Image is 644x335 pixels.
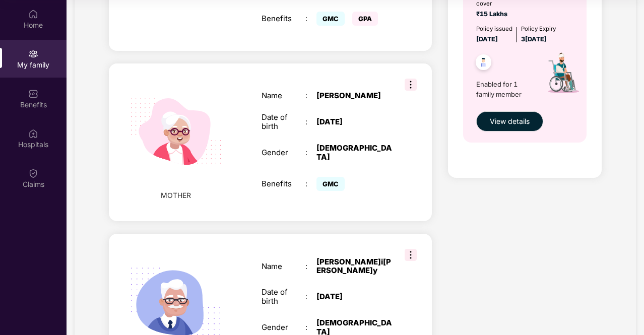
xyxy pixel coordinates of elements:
[476,111,543,131] button: View details
[28,89,38,99] img: svg+xml;base64,PHN2ZyBpZD0iQmVuZWZpdHMiIHhtbG5zPSJodHRwOi8vd3d3LnczLm9yZy8yMDAwL3N2ZyIgd2lkdGg9Ij...
[316,144,393,162] div: [DEMOGRAPHIC_DATA]
[305,292,316,301] div: :
[471,51,496,76] img: svg+xml;base64,PHN2ZyB4bWxucz0iaHR0cDovL3d3dy53My5vcmcvMjAwMC9zdmciIHdpZHRoPSI0OC45NDMiIGhlaWdodD...
[534,44,591,106] img: icon
[476,24,512,33] div: Policy issued
[305,148,316,157] div: :
[476,79,534,100] span: Enabled for 1 family member
[305,323,316,332] div: :
[521,35,547,43] span: 3[DATE]
[521,24,556,33] div: Policy Expiry
[161,190,191,201] span: MOTHER
[316,91,393,100] div: [PERSON_NAME]
[305,91,316,100] div: :
[262,14,305,23] div: Benefits
[262,91,305,100] div: Name
[305,179,316,188] div: :
[262,288,305,306] div: Date of birth
[316,12,345,26] span: GMC
[316,177,345,191] span: GMC
[405,249,417,261] img: svg+xml;base64,PHN2ZyB3aWR0aD0iMzIiIGhlaWdodD0iMzIiIHZpZXdCb3g9IjAgMCAzMiAzMiIgZmlsbD0ibm9uZSIgeG...
[352,12,378,26] span: GPA
[316,117,393,126] div: [DATE]
[305,262,316,271] div: :
[28,9,38,19] img: svg+xml;base64,PHN2ZyBpZD0iSG9tZSIgeG1sbnM9Imh0dHA6Ly93d3cudzMub3JnLzIwMDAvc3ZnIiB3aWR0aD0iMjAiIG...
[28,128,38,139] img: svg+xml;base64,PHN2ZyBpZD0iSG9zcGl0YWxzIiB4bWxucz0iaHR0cDovL3d3dy53My5vcmcvMjAwMC9zdmciIHdpZHRoPS...
[305,14,316,23] div: :
[262,179,305,188] div: Benefits
[262,323,305,332] div: Gender
[490,116,530,127] span: View details
[316,292,393,301] div: [DATE]
[262,148,305,157] div: Gender
[262,113,305,131] div: Date of birth
[28,168,38,178] img: svg+xml;base64,PHN2ZyBpZD0iQ2xhaW0iIHhtbG5zPSJodHRwOi8vd3d3LnczLm9yZy8yMDAwL3N2ZyIgd2lkdGg9IjIwIi...
[476,35,498,43] span: [DATE]
[262,262,305,271] div: Name
[117,74,234,190] img: svg+xml;base64,PHN2ZyB4bWxucz0iaHR0cDovL3d3dy53My5vcmcvMjAwMC9zdmciIHdpZHRoPSIyMjQiIGhlaWdodD0iMT...
[405,79,417,91] img: svg+xml;base64,PHN2ZyB3aWR0aD0iMzIiIGhlaWdodD0iMzIiIHZpZXdCb3g9IjAgMCAzMiAzMiIgZmlsbD0ibm9uZSIgeG...
[305,117,316,126] div: :
[316,257,393,276] div: [PERSON_NAME]i[PERSON_NAME]y
[28,49,38,59] img: svg+xml;base64,PHN2ZyB3aWR0aD0iMjAiIGhlaWdodD0iMjAiIHZpZXdCb3g9IjAgMCAyMCAyMCIgZmlsbD0ibm9uZSIgeG...
[476,10,510,18] span: ₹15 Lakhs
